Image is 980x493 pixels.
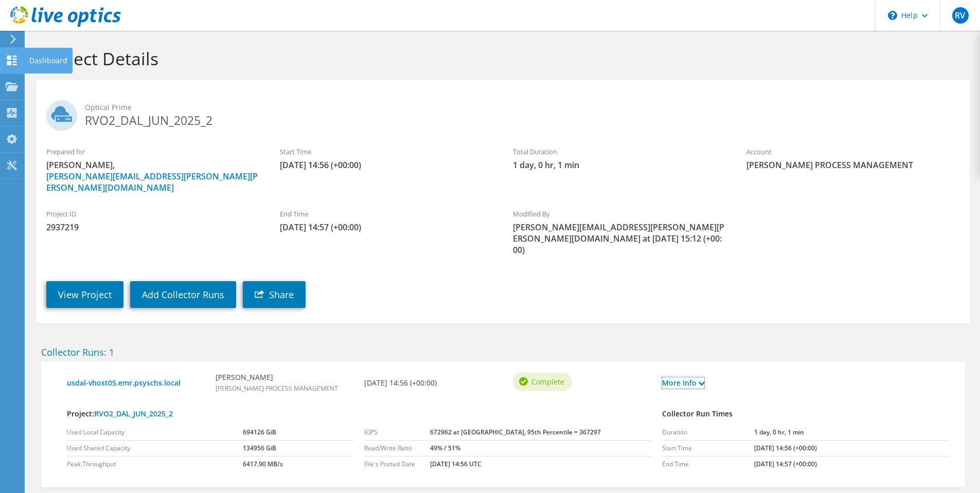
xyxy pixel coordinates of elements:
td: Start Time [662,441,755,457]
label: Project ID [46,209,259,219]
h4: Collector Run Times [662,408,949,419]
td: File's Posted Date [364,457,430,472]
a: usdal-vhost05.emr.psyschs.local [67,377,205,389]
a: View Project [46,281,123,308]
span: [PERSON_NAME] PROCESS MANAGEMENT [216,384,338,393]
span: [PERSON_NAME], [46,159,259,193]
h1: Project Details [41,48,959,69]
b: [DATE] 14:56 (+00:00) [364,377,437,389]
h4: Project: [67,408,652,419]
td: Read/Write Ratio [364,441,430,457]
span: RV [952,7,969,24]
td: Used Local Capacity [67,425,243,441]
td: 672962 at [GEOGRAPHIC_DATA], 95th Percentile = 367297 [430,425,651,441]
td: [DATE] 14:56 UTC [430,457,651,472]
td: 49% / 51% [430,441,651,457]
span: 2937219 [46,222,259,233]
td: 1 day, 0 hr, 1 min [754,425,949,441]
span: Optical Prime [85,102,959,113]
a: [PERSON_NAME][EMAIL_ADDRESS][PERSON_NAME][PERSON_NAME][DOMAIN_NAME] [46,171,258,193]
span: [DATE] 14:57 (+00:00) [280,222,493,233]
label: Total Duration [513,147,726,157]
h2: Collector Runs: 1 [41,346,965,358]
span: [DATE] 14:56 (+00:00) [280,159,493,171]
td: [DATE] 14:57 (+00:00) [754,457,949,472]
span: Complete [531,376,564,387]
a: Add Collector Runs [130,281,236,308]
b: [PERSON_NAME] [216,372,338,383]
span: [PERSON_NAME][EMAIL_ADDRESS][PERSON_NAME][PERSON_NAME][DOMAIN_NAME] at [DATE] 15:12 (+00:00) [513,222,726,255]
td: IOPS [364,425,430,441]
div: Dashboard [24,48,73,74]
label: End Time [280,209,493,219]
label: Modified By [513,209,726,219]
td: 6417.90 MB/s [243,457,354,472]
td: Used Shared Capacity [67,441,243,457]
a: RVO2_DAL_JUN_2025_2 [94,409,173,418]
td: 134956 GiB [243,441,354,457]
h2: RVO2_DAL_JUN_2025_2 [46,100,959,126]
span: [PERSON_NAME] PROCESS MANAGEMENT [746,159,959,171]
td: Duration [662,425,755,441]
td: Peak Throughput [67,457,243,472]
td: End Time [662,457,755,472]
label: Prepared for [46,147,259,157]
label: Start Time [280,147,493,157]
svg: \n [888,11,897,20]
td: 694126 GiB [243,425,354,441]
a: More Info [662,377,704,389]
td: [DATE] 14:56 (+00:00) [754,441,949,457]
a: Share [243,281,306,308]
label: Account [746,147,959,157]
span: 1 day, 0 hr, 1 min [513,159,726,171]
